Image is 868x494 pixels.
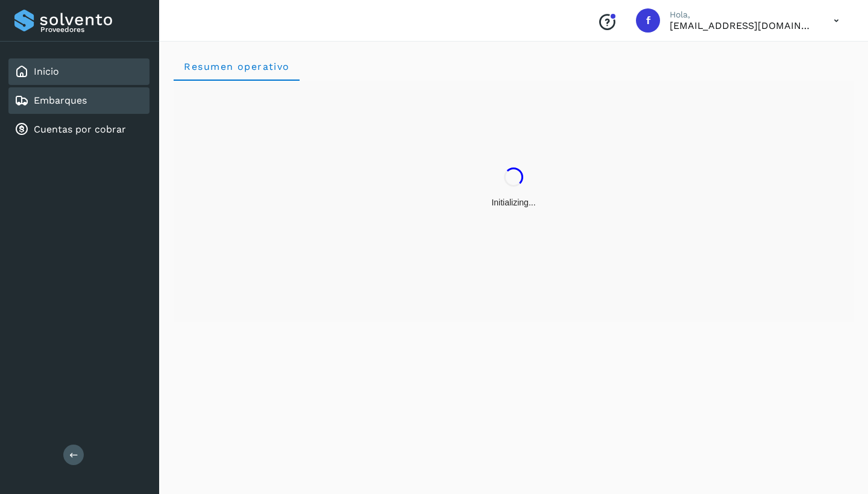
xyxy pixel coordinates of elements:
div: Cuentas por cobrar [8,116,149,143]
p: Proveedores [40,25,145,34]
p: Hola, [670,10,814,20]
div: Inicio [8,58,149,85]
div: Embarques [8,87,149,114]
span: Resumen operativo [183,61,290,72]
a: Embarques [34,95,87,106]
a: Inicio [34,66,59,77]
a: Cuentas por cobrar [34,123,126,135]
p: factura@grupotevian.com [670,20,814,31]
